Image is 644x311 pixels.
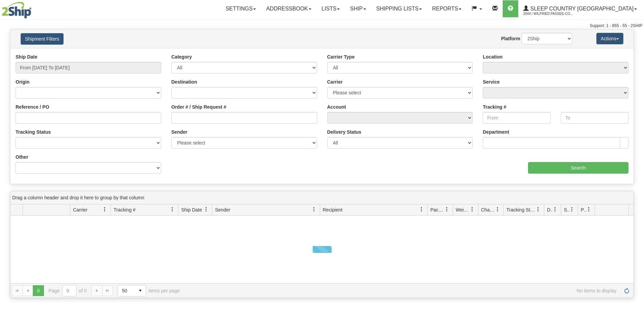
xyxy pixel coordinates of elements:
label: Origin [16,79,29,85]
label: Order # / Ship Request # [171,104,226,110]
img: logo2044.jpg [2,2,31,19]
a: Shipping lists [371,0,427,17]
a: Packages filter column settings [441,204,453,215]
a: Sleep Country [GEOGRAPHIC_DATA] 2044 / Wilfried.Passee-Coutrin [518,0,642,17]
label: Ship Date [16,53,38,60]
span: Weight [456,206,470,213]
label: Other [16,154,28,160]
iframe: chat widget [628,121,643,190]
span: select [135,285,146,296]
a: Pickup Status filter column settings [583,204,595,215]
label: Service [483,79,500,85]
div: grid grouping header [10,191,634,204]
span: 50 [122,287,131,294]
span: 2044 / Wilfried.Passee-Coutrin [523,10,574,17]
label: Reference / PO [16,104,49,110]
a: Tracking # filter column settings [167,204,178,215]
label: Delivery Status [327,129,361,135]
label: Tracking # [483,104,506,110]
label: Sender [171,129,187,135]
a: Tracking Status filter column settings [532,204,544,215]
span: Sleep Country [GEOGRAPHIC_DATA] [529,6,634,12]
span: Pickup Status [581,206,587,213]
span: Delivery Status [547,206,553,213]
label: Destination [171,79,197,85]
button: Shipment Filters [21,33,64,45]
label: Account [327,104,346,110]
button: Actions [596,33,623,44]
a: Shipment Issues filter column settings [566,204,578,215]
label: Category [171,53,192,60]
a: Recipient filter column settings [416,204,427,215]
span: Recipient [323,206,342,213]
label: Location [483,53,502,60]
input: Search [528,162,628,174]
label: Carrier Type [327,53,355,60]
label: Tracking Status [16,129,51,135]
a: Ship [345,0,371,17]
a: Sender filter column settings [308,204,320,215]
input: To [561,112,628,124]
span: Tracking Status [506,206,536,213]
span: Page sizes drop down [118,285,146,296]
span: items per page [118,285,180,296]
span: No items to display [189,288,617,293]
a: Charge filter column settings [492,204,503,215]
label: Carrier [327,79,343,85]
a: Delivery Status filter column settings [549,204,561,215]
span: Tracking # [114,206,136,213]
a: Weight filter column settings [467,204,478,215]
a: Ship Date filter column settings [200,204,212,215]
span: Charge [481,206,495,213]
label: Platform [501,35,520,42]
span: Shipment Issues [564,206,570,213]
a: Refresh [621,285,632,296]
a: Reports [427,0,467,17]
span: Ship Date [181,206,202,213]
input: From [483,112,550,124]
label: Department [483,129,509,135]
span: Page 0 [33,285,44,296]
div: Support: 1 - 855 - 55 - 2SHIP [2,23,642,29]
span: Packages [430,206,445,213]
span: Sender [215,206,230,213]
a: Settings [220,0,261,17]
span: Page of 0 [49,285,87,296]
a: Lists [316,0,345,17]
span: Carrier [73,206,88,213]
a: Carrier filter column settings [99,204,111,215]
a: Addressbook [261,0,316,17]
